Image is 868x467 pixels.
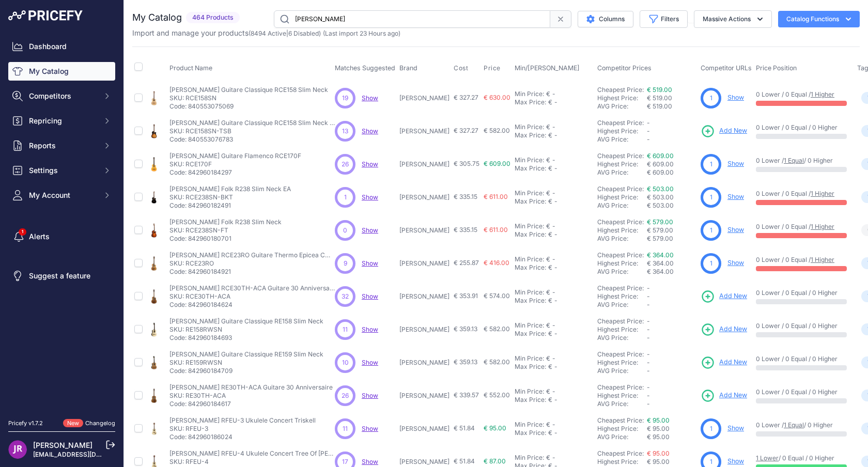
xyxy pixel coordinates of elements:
[710,94,712,103] span: 1
[515,387,544,396] div: Min Price:
[29,190,97,200] span: My Account
[515,164,546,173] div: Max Price:
[719,391,747,400] span: Add New
[515,396,546,404] div: Max Price:
[552,197,557,206] div: -
[515,98,546,106] div: Max Price:
[484,391,510,399] span: € 552.00
[515,230,546,239] div: Max Price:
[597,325,647,334] div: Highest Price:
[784,157,804,164] a: 1 Equal
[701,289,747,304] a: Add New
[701,355,747,370] a: Add New
[169,152,301,160] p: [PERSON_NAME] Guitare Flamenco RCE170F
[701,388,747,403] a: Add New
[647,201,696,210] div: € 503.00
[647,268,696,276] div: € 364.00
[597,317,644,325] a: Cheapest Price:
[169,201,291,210] p: Code: 842960182491
[597,392,647,400] div: Highest Price:
[647,152,674,160] a: € 609.00
[550,321,555,330] div: -
[454,160,479,167] span: € 305.75
[515,156,544,164] div: Min Price:
[169,325,323,334] p: SKU: RE158RWSN
[647,367,650,375] span: -
[597,201,647,210] div: AVG Price:
[399,226,450,235] p: [PERSON_NAME]
[169,259,335,268] p: SKU: RCE23RO
[169,119,335,127] p: [PERSON_NAME] Guitare Classique RCE158 Slim Neck Sunburst
[169,334,323,342] p: Code: 842960184693
[335,64,395,72] span: Matches Suggested
[550,189,555,197] div: -
[550,387,555,396] div: -
[710,226,712,235] span: 1
[29,116,97,126] span: Repricing
[399,94,450,102] p: [PERSON_NAME]
[811,190,834,197] a: 1 Higher
[546,156,550,164] div: €
[647,350,650,358] span: -
[344,259,347,268] span: 9
[546,222,550,230] div: €
[550,255,555,263] div: -
[484,160,510,167] span: € 609.00
[169,127,335,135] p: SKU: RCE158SN-TSB
[578,11,633,27] button: Columns
[251,29,286,37] a: 8494 Active
[484,325,510,333] span: € 582.00
[362,458,378,465] span: Show
[719,324,747,334] span: Add New
[647,325,650,333] span: -
[484,259,509,267] span: € 416.00
[454,292,478,300] span: € 353.91
[323,29,400,37] span: (Last import 23 Hours ago)
[399,392,450,400] p: [PERSON_NAME]
[647,259,674,267] span: € 364.00
[399,325,450,334] p: [PERSON_NAME]
[548,363,552,371] div: €
[169,301,335,309] p: Code: 842960184624
[169,218,282,226] p: [PERSON_NAME] Folk R238 Slim Neck
[362,425,378,432] span: Show
[548,197,552,206] div: €
[515,263,546,272] div: Max Price:
[132,10,182,25] h2: My Catalog
[169,350,323,359] p: [PERSON_NAME] Guitare Classique RE159 Slim Neck
[552,98,557,106] div: -
[33,450,141,458] a: [EMAIL_ADDRESS][DOMAIN_NAME]
[546,288,550,297] div: €
[546,123,550,131] div: €
[719,357,747,367] span: Add New
[811,90,834,98] a: 1 Higher
[169,193,291,201] p: SKU: RCE238SN-BKT
[399,160,450,168] p: [PERSON_NAME]
[647,160,674,168] span: € 609.00
[546,255,550,263] div: €
[515,123,544,131] div: Min Price:
[362,193,378,201] a: Show
[274,10,550,28] input: Search
[454,259,479,267] span: € 255.87
[548,330,552,338] div: €
[550,222,555,230] div: -
[552,263,557,272] div: -
[597,334,647,342] div: AVG Price:
[710,160,712,169] span: 1
[756,289,847,297] p: 0 Lower / 0 Equal / 0 Higher
[454,94,478,101] span: € 327.27
[29,165,97,176] span: Settings
[548,263,552,272] div: €
[169,135,335,144] p: Code: 840553076783
[756,64,797,72] span: Price Position
[362,259,378,267] a: Show
[169,383,333,392] p: [PERSON_NAME] RE30TH-ACA Guitare 30 Anniversaire
[597,218,644,226] a: Cheapest Price:
[362,226,378,234] a: Show
[515,288,544,297] div: Min Price:
[784,421,804,429] a: 1 Equal
[169,94,328,102] p: SKU: RCE158SN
